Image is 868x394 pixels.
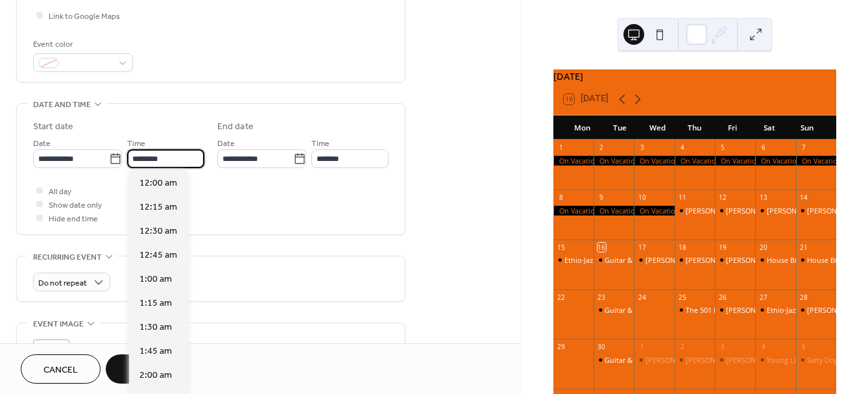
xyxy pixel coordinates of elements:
[33,137,51,151] span: Date
[557,343,566,352] div: 29
[799,343,808,352] div: 5
[645,355,743,365] div: [PERSON_NAME] JAM Session
[49,212,98,226] span: Hide end time
[127,137,145,151] span: Time
[638,143,647,153] div: 3
[38,276,87,291] span: Do not repeat
[43,363,78,377] span: Cancel
[638,116,676,140] div: Wed
[33,38,130,51] div: Event color
[553,156,594,166] div: On Vacation
[799,143,808,153] div: 7
[139,273,172,286] span: 1:00 am
[718,143,727,153] div: 5
[715,255,755,265] div: Ted Quinlan Quartet
[33,339,69,376] div: ;
[597,243,607,252] div: 16
[638,293,647,302] div: 24
[311,137,330,151] span: Time
[553,69,836,84] div: [DATE]
[686,355,769,365] div: [PERSON_NAME] Quartet
[49,185,71,199] span: All day
[553,206,594,215] div: On Vacation
[767,355,810,365] div: Young Lions!
[139,249,177,262] span: 12:45 am
[217,137,235,151] span: Date
[597,293,607,302] div: 23
[807,355,853,365] div: Salty Dog Trio
[678,243,687,252] div: 18
[594,255,634,265] div: Guitar & Piano Masters
[33,98,91,112] span: Date and time
[557,243,566,252] div: 15
[139,177,177,190] span: 12:00 am
[755,156,795,166] div: On Vacation
[715,156,755,166] div: On Vacation
[217,120,254,134] div: End date
[796,355,836,365] div: Salty Dog Trio
[605,305,682,315] div: Guitar & Piano Masters
[714,116,751,140] div: Fri
[676,116,714,140] div: Thu
[634,255,674,265] div: Terry Clarke's JAM Session
[557,193,566,202] div: 8
[557,143,566,153] div: 1
[49,199,102,212] span: Show date only
[139,345,172,358] span: 1:45 am
[634,156,674,166] div: On Vacation
[634,206,674,215] div: On Vacation
[799,193,808,202] div: 14
[726,305,831,315] div: [PERSON_NAME] Comedy Night
[726,255,809,265] div: [PERSON_NAME] Quartet
[139,297,172,310] span: 1:15 am
[715,206,755,215] div: Doug Wilde's Wilderness Ensemble
[686,255,769,265] div: [PERSON_NAME] Quartet
[751,116,789,140] div: Sat
[634,355,674,365] div: Terry Clarke's JAM Session
[605,355,682,365] div: Guitar & Piano Masters
[767,255,833,265] div: House Blend Septet
[594,206,634,215] div: On Vacation
[139,321,172,334] span: 1:30 am
[139,369,172,382] span: 2:00 am
[597,193,607,202] div: 9
[675,206,715,215] div: Doug Wilde Wilderness Ensemble
[564,255,642,265] div: Ethio-Jazz Special Event
[718,343,727,352] div: 3
[686,206,814,215] div: [PERSON_NAME] Wilderness Ensemble
[638,343,647,352] div: 1
[788,116,826,140] div: Sun
[21,354,101,384] button: Cancel
[678,143,687,153] div: 4
[767,305,799,315] div: Ethio-Jazz
[675,255,715,265] div: Ted Quinlan Quartet
[755,305,795,315] div: Ethio-Jazz
[33,251,102,264] span: Recurring event
[33,120,73,134] div: Start date
[33,317,84,331] span: Event image
[139,225,177,238] span: 12:30 am
[718,293,727,302] div: 26
[755,355,795,365] div: Young Lions!
[594,156,634,166] div: On Vacation
[106,354,173,384] button: Save
[605,255,682,265] div: Guitar & Piano Masters
[759,193,768,202] div: 13
[767,206,838,215] div: [PERSON_NAME] Trio
[675,156,715,166] div: On Vacation
[678,343,687,352] div: 2
[796,255,836,265] div: House Blend Septet
[594,305,634,315] div: Guitar & Piano Masters
[557,293,566,302] div: 22
[796,305,836,315] div: Dave Young Trio
[759,243,768,252] div: 20
[718,193,727,202] div: 12
[597,143,607,153] div: 2
[601,116,639,140] div: Tue
[675,305,715,315] div: The 501 East
[638,193,647,202] div: 10
[139,201,177,214] span: 12:15 am
[796,156,836,166] div: On Vacation
[597,343,607,352] div: 30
